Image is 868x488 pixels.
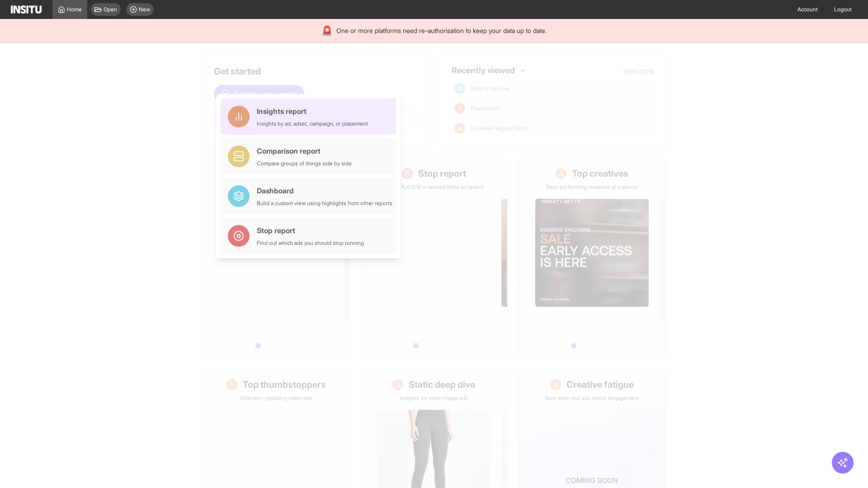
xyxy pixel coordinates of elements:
[257,120,368,127] div: Insights by ad, adset, campaign, or placement
[257,200,392,207] div: Build a custom view using highlights from other reports
[321,24,333,37] div: 🚨
[11,5,42,14] img: Logo
[257,239,364,247] div: Find out which ads you should stop running
[257,106,368,117] div: Insights report
[139,6,150,13] span: New
[257,145,352,156] div: Comparison report
[67,6,82,13] span: Home
[257,185,392,196] div: Dashboard
[104,6,117,13] span: Open
[336,26,547,35] span: One or more platforms need re-authorisation to keep your data up to date.
[257,160,352,167] div: Compare groups of things side by side
[257,225,364,236] div: Stop report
